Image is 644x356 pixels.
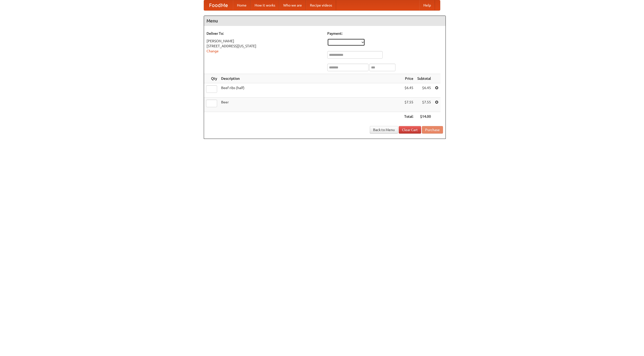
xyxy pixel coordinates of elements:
[402,74,415,83] th: Price
[402,98,415,112] td: $7.55
[207,49,219,53] a: Change
[207,31,322,36] h5: Deliver To:
[415,98,433,112] td: $7.55
[327,31,443,36] h5: Payment:
[306,0,336,10] a: Recipe videos
[279,0,306,10] a: Who we are
[415,83,433,98] td: $6.45
[402,83,415,98] td: $6.45
[233,0,251,10] a: Home
[204,0,233,10] a: FoodMe
[251,0,279,10] a: How it works
[204,74,219,83] th: Qty
[204,16,446,26] h4: Menu
[219,83,402,98] td: Beef ribs (half)
[219,98,402,112] td: Beer
[415,112,433,121] th: $14.00
[219,74,402,83] th: Description
[415,74,433,83] th: Subtotal
[422,126,443,134] button: Purchase
[399,126,421,134] a: Clear Cart
[419,0,435,10] a: Help
[207,44,322,49] div: [STREET_ADDRESS][US_STATE]
[370,126,398,134] a: Back to Menu
[402,112,415,121] th: Total:
[207,38,322,44] div: [PERSON_NAME]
